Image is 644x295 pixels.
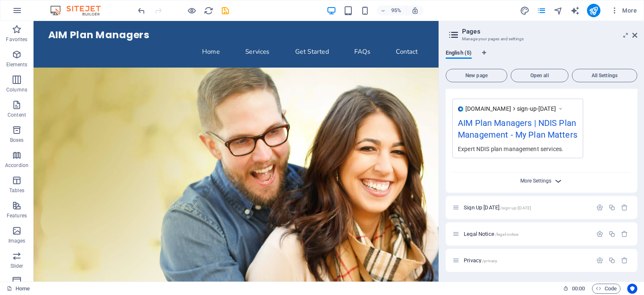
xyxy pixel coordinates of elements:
span: Code [596,284,617,294]
i: Undo: Change pages (Ctrl+Z) [137,6,146,16]
div: Settings [596,257,603,264]
button: save [220,5,230,16]
button: More Settings [537,176,547,186]
button: design [520,5,530,16]
div: AIM Plan Managers | NDIS Plan Management - My Plan Matters [458,117,578,145]
span: All Settings [576,73,634,78]
p: Accordion [5,162,29,169]
div: Duplicate [608,257,615,264]
div: Settings [596,204,603,211]
div: Language Tabs [446,50,637,65]
div: Sign Up [DATE]/sign-up-[DATE] [461,205,592,210]
span: Click to open page [464,231,518,237]
button: Click here to leave preview mode and continue editing [187,5,197,16]
span: /privacy [482,258,497,263]
p: Favorites [6,36,27,43]
button: 95% [377,5,407,16]
button: New page [446,69,507,82]
img: Favicon-SUK-0EbDXZkKpaybmS_TuQ-swZuMtkkA8_fRcg9JMW4EA.png [458,106,463,112]
p: Content [8,112,26,118]
h3: Manage your pages and settings [462,35,621,43]
span: [DOMAIN_NAME] [465,104,511,113]
div: Remove [621,257,628,264]
div: Privacy/privacy [461,258,592,263]
div: Legal Notice/legal-notice [461,231,592,237]
button: More [607,4,640,17]
span: sign-up-[DATE] [517,104,556,113]
span: English (5) [446,48,472,60]
h6: Session time [563,284,585,294]
i: AI Writer [570,6,580,16]
i: Navigator [553,6,563,16]
div: Expert NDIS plan management services. [458,144,578,153]
span: New page [449,73,504,78]
i: Pages (Ctrl+Alt+S) [537,6,546,16]
button: Code [592,284,621,294]
span: : [578,285,579,292]
img: Editor Logo [48,5,111,16]
span: More [610,6,637,15]
i: On resize automatically adjust zoom level to fit chosen device. [411,7,419,14]
i: Design (Ctrl+Alt+Y) [520,6,530,16]
p: Boxes [10,137,24,144]
p: Features [7,212,27,219]
span: /sign-up-[DATE] [500,206,531,210]
span: /legal-notice [495,232,519,237]
button: text_generator [570,5,580,16]
button: Open all [511,69,569,82]
p: Tables [9,187,24,194]
p: Columns [6,86,27,93]
button: Usercentrics [627,284,637,294]
h6: 95% [390,5,403,16]
span: Click to open page [464,257,497,264]
p: Elements [6,61,28,68]
div: Settings [596,230,603,238]
h2: Pages [462,28,637,35]
button: undo [136,5,146,16]
button: reload [203,5,213,16]
a: Click to cancel selection. Double-click to open Pages [7,284,30,294]
button: publish [587,4,600,17]
i: Reload page [204,6,213,16]
span: Click to open page [464,204,531,211]
span: Open all [514,73,565,78]
span: 00 00 [572,284,585,294]
div: Duplicate [608,230,615,238]
i: Publish [589,6,598,16]
p: Slider [10,263,23,269]
button: pages [537,5,547,16]
p: Images [8,238,26,244]
button: All Settings [572,69,637,82]
div: Remove [621,204,628,211]
div: Duplicate [608,204,615,211]
span: More Settings [520,178,551,184]
div: Remove [621,230,628,238]
button: navigator [553,5,563,16]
